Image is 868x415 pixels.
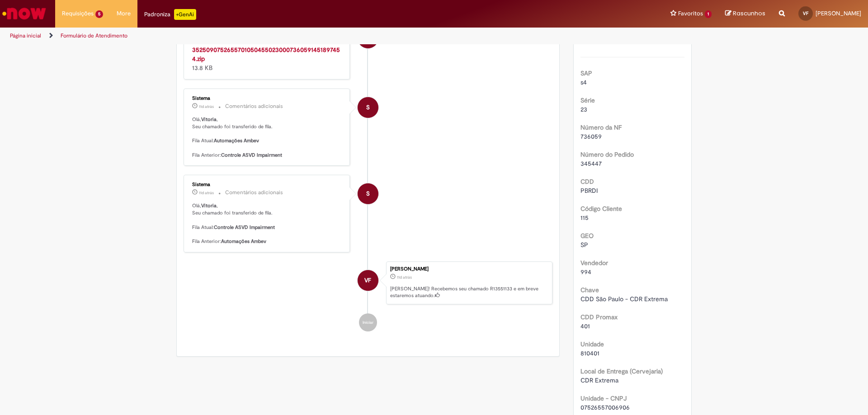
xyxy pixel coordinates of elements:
span: 736059 [580,132,602,140]
a: Rascunhos [725,9,765,18]
span: 994 [580,268,591,276]
span: 345447 [580,159,602,168]
span: 1 [705,10,712,18]
b: Unidade - CNPJ [580,394,627,402]
b: Série [580,96,595,104]
span: 115 [580,214,589,222]
span: 23 [580,105,587,113]
div: System [358,183,378,204]
span: VF [364,270,371,291]
div: 13.8 KB [192,45,343,72]
b: Vitoria [201,116,217,123]
span: 07526557006906 [580,403,630,411]
p: [PERSON_NAME]! Recebemos seu chamado R13551133 e em breve estaremos atuando. [390,285,547,299]
span: [PERSON_NAME] [816,9,861,17]
span: S [366,97,370,118]
b: Código Cliente [580,205,622,213]
a: 35250907526557010504550230007360591451897454.zip [192,46,340,63]
span: CDD São Paulo - CDR Extrema [580,295,668,303]
span: 11d atrás [199,104,214,109]
div: Sistema [192,182,343,187]
span: CDR Extrema [580,376,618,384]
span: 5 [95,10,103,18]
span: SP [580,241,588,249]
span: s4 [580,78,587,86]
b: Vitoria [201,202,217,209]
span: 401 [580,322,590,330]
ul: Trilhas de página [7,28,572,44]
span: Rascunhos [733,9,765,18]
span: S [366,183,370,205]
div: Sistema [192,96,343,101]
span: PBRDI [580,187,598,195]
span: Requisições [62,9,94,18]
span: 11d atrás [397,275,412,280]
div: [PERSON_NAME] [390,266,547,272]
div: System [358,97,378,118]
b: CDD Promax [580,313,618,321]
span: Favoritos [678,9,703,18]
b: Unidade [580,340,604,348]
b: Local de Entrega (Cervejaria) [580,367,663,375]
a: Formulário de Atendimento [61,32,127,39]
b: Automações Ambev [221,238,266,245]
b: Controle ASVD Impairment [214,224,275,231]
a: Página inicial [10,32,41,39]
b: CDD [580,177,594,186]
img: ServiceNow [1,5,47,23]
div: Vitoria Junqueira Fornasaro [358,270,378,291]
b: Número da NF [580,123,622,131]
small: Comentários adicionais [225,103,283,110]
b: SAP [580,69,592,77]
span: 810401 [580,349,599,357]
p: Olá, , Seu chamado foi transferido de fila. Fila Atual: Fila Anterior: [192,116,343,159]
b: Vendedor [580,259,608,267]
span: More [117,9,131,18]
time: 19/09/2025 15:03:04 [397,275,412,280]
li: Vitoria Junqueira Fornasaro [184,261,552,305]
p: +GenAi [174,9,196,20]
time: 19/09/2025 15:24:22 [199,104,214,109]
b: Chave [580,286,599,294]
b: Controle ASVD Impairment [221,152,282,159]
small: Comentários adicionais [225,189,283,196]
b: GEO [580,232,594,240]
b: Automações Ambev [214,137,259,144]
span: VF [803,10,808,16]
p: Olá, , Seu chamado foi transferido de fila. Fila Atual: Fila Anterior: [192,202,343,245]
span: 11d atrás [199,190,214,196]
div: Padroniza [144,9,196,20]
time: 19/09/2025 15:03:09 [199,190,214,196]
b: Número do Pedido [580,150,634,159]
